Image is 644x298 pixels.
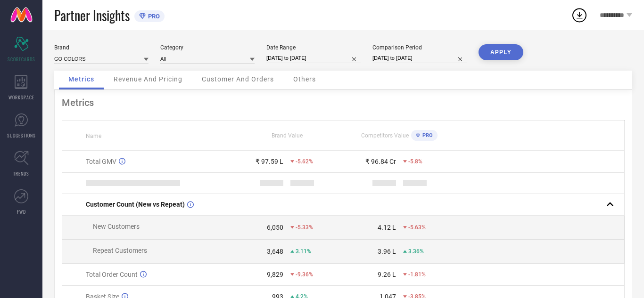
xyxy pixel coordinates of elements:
[146,13,160,20] span: PRO
[86,158,116,165] span: Total GMV
[408,248,424,255] span: 3.36%
[479,44,523,60] button: APPLY
[13,170,29,177] span: TRENDS
[361,132,409,139] span: Competitors Value
[296,248,311,255] span: 3.11%
[7,132,36,139] span: SUGGESTIONS
[267,271,283,278] div: 9,829
[86,201,185,208] span: Customer Count (New vs Repeat)
[420,132,433,138] span: PRO
[408,271,426,278] span: -1.81%
[267,224,283,231] div: 6,050
[408,224,426,231] span: -5.63%
[93,223,140,230] span: New Customers
[372,44,467,51] div: Comparison Period
[266,53,361,63] input: Select date range
[372,53,467,63] input: Select comparison period
[266,44,361,51] div: Date Range
[378,271,396,278] div: 9.26 L
[571,7,588,24] div: Open download list
[293,75,316,83] span: Others
[160,44,255,51] div: Category
[8,56,35,63] span: SCORECARDS
[272,132,303,139] span: Brand Value
[365,158,396,165] div: ₹ 96.84 Cr
[54,44,149,51] div: Brand
[54,6,130,25] span: Partner Insights
[17,208,26,215] span: FWD
[86,133,101,139] span: Name
[93,247,147,254] span: Repeat Customers
[296,271,313,278] span: -9.36%
[296,158,313,165] span: -5.62%
[62,97,625,108] div: Metrics
[408,158,422,165] span: -5.8%
[296,224,313,231] span: -5.33%
[378,248,396,255] div: 3.96 L
[202,75,274,83] span: Customer And Orders
[378,224,396,231] div: 4.12 L
[267,248,283,255] div: 3,648
[256,158,283,165] div: ₹ 97.59 L
[114,75,182,83] span: Revenue And Pricing
[8,94,34,101] span: WORKSPACE
[86,271,138,278] span: Total Order Count
[68,75,94,83] span: Metrics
